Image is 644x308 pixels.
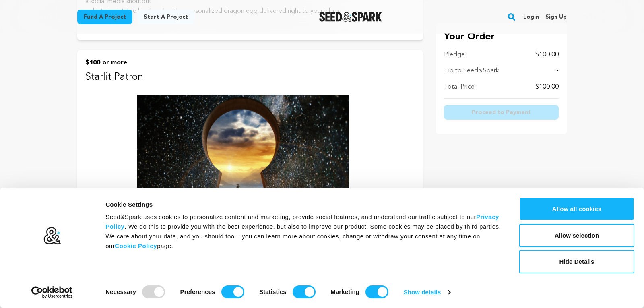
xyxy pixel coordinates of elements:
[535,82,559,92] p: $100.00
[115,242,157,249] a: Cookie Policy
[105,212,501,251] div: Seed&Spark uses cookies to personalize content and marketing, provide social features, and unders...
[523,10,539,23] a: Login
[556,66,559,76] p: -
[77,10,132,24] a: Fund a project
[17,286,87,298] a: Usercentrics Cookiebot - opens in a new window
[444,82,475,92] p: Total Price
[545,10,567,23] a: Sign up
[535,50,559,60] p: $100.00
[180,288,215,295] strong: Preferences
[444,31,559,43] p: Your Order
[472,108,531,116] span: Proceed to Payment
[444,105,559,120] button: Proceed to Payment
[519,250,634,273] button: Hide Details
[404,286,450,298] a: Show details
[444,50,465,60] p: Pledge
[105,200,501,209] div: Cookie Settings
[259,288,287,295] strong: Statistics
[330,288,359,295] strong: Marketing
[85,58,415,68] p: $100 or more
[319,12,382,22] img: Seed&Spark Logo Dark Mode
[85,71,415,84] p: Starlit Patron
[105,288,136,295] strong: Necessary
[105,213,499,230] a: Privacy Policy
[137,10,194,24] a: Start a project
[519,197,634,221] button: Allow all cookies
[43,227,61,245] img: logo
[85,87,415,273] img: incentive
[319,12,382,22] a: Seed&Spark Homepage
[444,66,499,76] p: Tip to Seed&Spark
[519,224,634,247] button: Allow selection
